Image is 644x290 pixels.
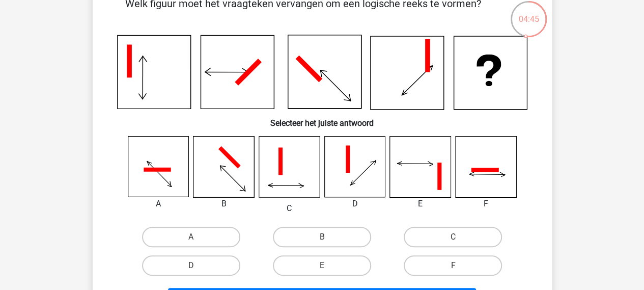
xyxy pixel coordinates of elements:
[382,198,459,210] div: E
[317,198,394,210] div: D
[447,198,524,210] div: F
[251,202,328,215] div: C
[404,255,502,276] label: F
[120,198,197,210] div: A
[273,227,371,247] label: B
[109,110,536,128] h6: Selecteer het juiste antwoord
[142,255,240,276] label: D
[404,227,502,247] label: C
[142,227,240,247] label: A
[273,255,371,276] label: E
[185,198,262,210] div: B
